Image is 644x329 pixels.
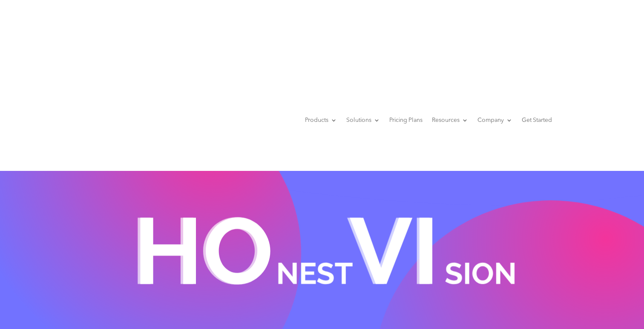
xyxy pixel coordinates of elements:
a: Company [477,104,512,136]
a: Products [305,104,337,136]
a: Solutions [346,104,380,136]
a: Pricing Plans [389,104,423,136]
a: Resources [432,104,468,136]
a: Get Started [522,104,552,136]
